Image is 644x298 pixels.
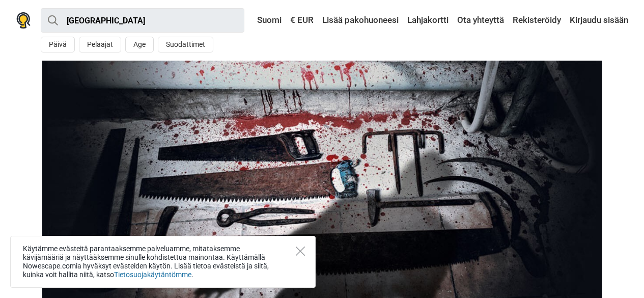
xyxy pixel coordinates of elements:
[296,247,305,256] button: Close
[41,8,244,33] input: kokeile “London”
[250,17,257,24] img: Suomi
[247,11,284,30] a: Suomi
[288,11,316,30] a: € EUR
[405,11,451,30] a: Lahjakortti
[16,12,31,29] img: Nowescape logo
[455,11,507,30] a: Ota yhteyttä
[10,236,316,288] div: Käytämme evästeitä parantaaksemme palveluamme, mitataksemme kävijämääriä ja näyttääksemme sinulle...
[114,270,191,279] a: Tietosuojakäytäntömme
[79,37,121,52] button: Pelaajat
[320,11,401,30] a: Lisää pakohuoneesi
[158,37,213,52] button: Suodattimet
[510,11,564,30] a: Rekisteröidy
[567,11,628,30] a: Kirjaudu sisään
[125,37,154,52] button: Age
[41,37,75,52] button: Päivä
